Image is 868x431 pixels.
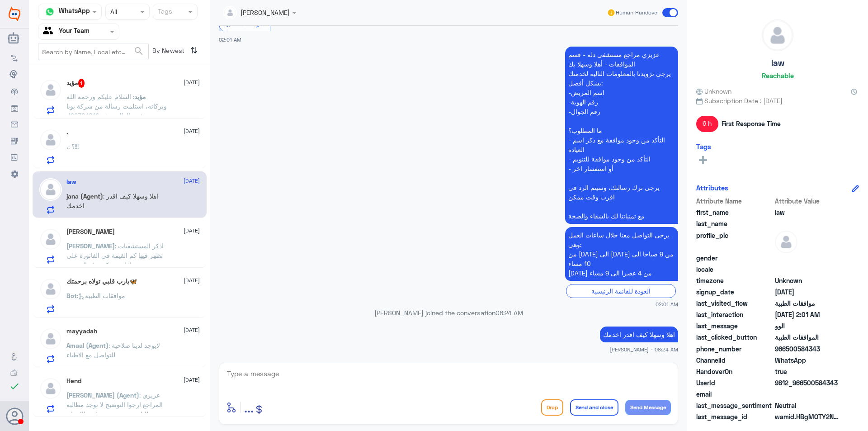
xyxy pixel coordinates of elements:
[775,276,840,285] span: Unknown
[696,208,773,217] span: first_name
[775,253,840,263] span: null
[775,321,840,331] span: الوو
[184,127,200,135] span: [DATE]
[66,228,115,236] h5: Abdulrahman Amri
[66,192,103,200] span: jana (Agent)
[66,178,76,186] h5: law
[775,231,797,253] img: defaultAdmin.png
[495,309,523,317] span: 08:24 AM
[38,43,148,60] input: Search by Name, Local etc…
[610,346,678,353] span: [PERSON_NAME] - 08:24 AM
[66,278,137,285] h5: ‏يارب قلبي تولاه برحمتك🦋
[722,119,781,128] span: First Response Time
[133,46,144,57] span: search
[39,79,62,101] img: defaultAdmin.png
[696,184,728,192] h6: Attributes
[43,25,57,38] img: yourTeam.svg
[39,128,62,151] img: defaultAdmin.png
[66,192,158,209] span: : اهلا وسهلا كيف اقدر اخدمك
[66,142,68,150] span: .
[775,412,840,422] span: wamid.HBgMOTY2NTAwNTg0MzQzFQIAEhgUM0ExRTc2MDMyOEMwMzdCQjVGNTUA
[775,310,840,319] span: 2025-09-13T23:01:19.601Z
[184,177,200,185] span: [DATE]
[696,321,773,331] span: last_message
[9,381,20,392] i: check
[696,276,773,285] span: timezone
[775,287,840,297] span: 2025-09-13T23:00:59.906Z
[156,6,172,18] div: Tags
[68,142,79,150] span: : ؟!!!
[66,341,160,359] span: : لايوجد لدينا صلاحية للتواصل مع الاطباء
[244,399,254,415] span: ...
[184,376,200,384] span: [DATE]
[696,298,773,308] span: last_visited_flow
[39,178,62,201] img: defaultAdmin.png
[219,308,678,317] p: [PERSON_NAME] joined the conversation
[66,79,85,88] h5: مؤيد
[656,300,678,308] span: 02:01 AM
[565,47,678,224] p: 14/9/2025, 2:01 AM
[696,412,773,422] span: last_message_id
[6,407,23,425] button: Avatar
[696,219,773,228] span: last_name
[775,298,840,308] span: موافقات الطبية
[541,399,563,416] button: Drop
[66,391,139,399] span: [PERSON_NAME] (Agent)
[66,242,164,269] span: : اذكر المستشفيات تظهر فيها كم القيمة في الفاتورة على التامين وكم يدفع المريض
[762,71,794,80] h6: Reachable
[775,208,840,217] span: law
[149,43,187,61] span: By Newest
[696,332,773,342] span: last_clicked_button
[77,292,125,299] span: : موافقات الطبية
[696,355,773,365] span: ChannelId
[66,341,108,349] span: Amaal (Agent)
[184,276,200,284] span: [DATE]
[696,265,773,274] span: locale
[775,344,840,354] span: 966500584343
[244,397,254,417] button: ...
[762,20,793,51] img: defaultAdmin.png
[190,43,198,58] i: ⇅
[775,378,840,388] span: 9812_966500584343
[696,310,773,319] span: last_interaction
[696,401,773,410] span: last_message_sentiment
[184,78,200,86] span: [DATE]
[66,391,163,418] span: : عزيزي المراجع ارجوا التوضيح لا توجد مطالبة للتامين بخصوص تنظيف الاسنان
[696,196,773,206] span: Attribute Name
[775,389,840,399] span: null
[66,242,115,250] span: [PERSON_NAME]
[565,227,678,281] p: 14/9/2025, 2:01 AM
[696,253,773,263] span: gender
[600,327,678,342] p: 14/9/2025, 8:24 AM
[771,58,784,68] h5: law
[223,19,267,27] span: الموافقات الطبية
[616,9,659,17] span: Human Handover
[775,265,840,274] span: null
[39,377,62,400] img: defaultAdmin.png
[775,355,840,365] span: 2
[696,344,773,354] span: phone_number
[566,284,676,298] div: العودة للقائمة الرئيسية
[184,326,200,334] span: [DATE]
[696,367,773,376] span: HandoverOn
[696,287,773,297] span: signup_date
[775,367,840,376] span: true
[570,399,618,416] button: Send and close
[184,227,200,235] span: [DATE]
[696,116,718,132] span: 6 h
[66,377,81,385] h5: Hend
[66,327,97,335] h5: mayyadah
[775,401,840,410] span: 0
[78,79,85,88] span: 1
[219,37,241,43] span: 02:01 AM
[66,93,168,252] span: : السلام عليكم ورحمة الله وبركاته، استلمت رسالة من شركة بوبا تفيد برفض الطلب رقم 122384012. وبعد ...
[43,5,57,19] img: whatsapp.png
[696,86,731,96] span: Unknown
[775,332,840,342] span: الموافقات الطبية
[696,378,773,388] span: UserId
[775,196,840,206] span: Attribute Value
[66,292,77,299] span: Bot
[696,96,859,105] span: Subscription Date : [DATE]
[39,278,62,300] img: defaultAdmin.png
[625,400,671,415] button: Send Message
